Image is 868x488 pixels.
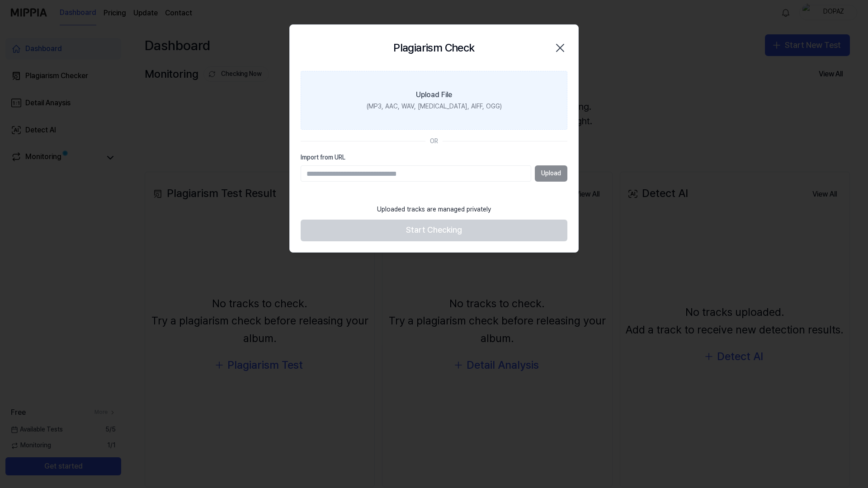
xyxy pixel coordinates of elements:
div: OR [430,137,438,146]
label: Import from URL [301,153,567,162]
div: (MP3, AAC, WAV, [MEDICAL_DATA], AIFF, OGG) [367,102,502,111]
div: Uploaded tracks are managed privately [372,200,496,220]
div: Upload File [416,89,452,100]
h2: Plagiarism Check [393,39,474,56]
